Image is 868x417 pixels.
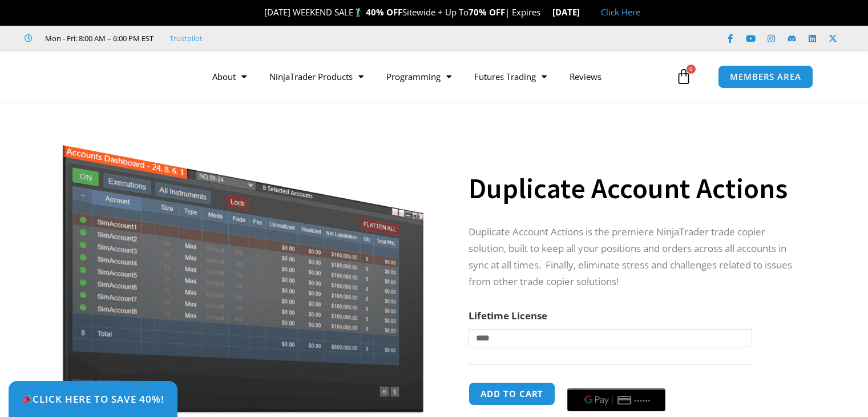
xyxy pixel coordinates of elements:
a: Futures Trading [463,63,558,90]
img: 🎉 [22,394,32,404]
p: Duplicate Account Actions is the premiere NinjaTrader trade copier solution, built to keep all yo... [469,224,802,290]
span: 0 [687,65,696,74]
span: [DATE] WEEKEND SALE Sitewide + Up To | Expires [252,6,552,18]
span: Click Here to save 40%! [22,394,164,404]
img: Screenshot 2024-08-26 15414455555 [59,122,426,414]
img: 🏭 [580,8,589,17]
a: MEMBERS AREA [718,65,813,89]
h1: Duplicate Account Actions [469,169,802,209]
a: Programming [375,63,463,90]
a: Click Here [601,6,640,18]
strong: 70% OFF [469,6,505,18]
a: Trustpilot [169,31,203,45]
img: 🎉 [255,8,264,17]
a: Clear options [469,353,486,361]
img: LogoAI | Affordable Indicators – NinjaTrader [42,56,165,97]
a: About [201,63,258,90]
a: 0 [659,60,709,93]
img: 🏌️‍♂️ [354,8,362,17]
a: 🎉Click Here to save 40%! [9,381,177,417]
span: Mon - Fri: 8:00 AM – 6:00 PM EST [42,31,154,45]
a: Reviews [558,63,613,90]
strong: 40% OFF [366,6,402,18]
nav: Menu [201,63,673,90]
strong: [DATE] [552,6,590,18]
span: MEMBERS AREA [730,73,801,81]
a: NinjaTrader Products [258,63,375,90]
img: ⌛ [541,8,550,17]
label: Lifetime License [469,309,547,322]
